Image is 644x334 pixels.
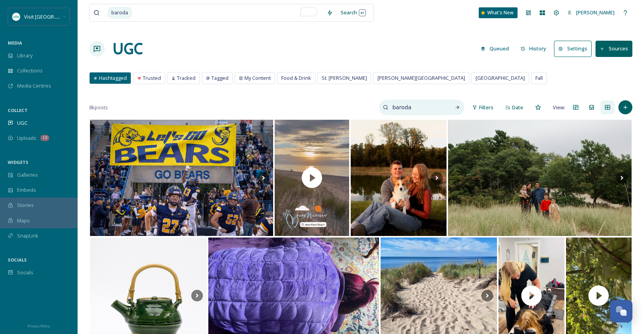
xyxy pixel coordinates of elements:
[99,74,127,82] span: Hashtagged
[17,269,33,276] span: Socials
[517,41,554,56] a: History
[40,135,49,141] div: 18
[8,159,28,165] span: WIDGETS
[479,104,493,111] span: Filters
[351,120,447,236] img: The best way to start the fall photo shoots 🍂🤎 #photography #southwestmichigan #swmiphotographer
[211,74,229,82] span: Tagged
[17,217,30,224] span: Maps
[322,74,367,82] span: St. [PERSON_NAME]
[275,120,349,236] img: thumbnail
[28,321,50,330] a: Privacy Policy
[281,74,311,82] span: Food & Drink
[477,41,513,56] button: Queued
[17,201,34,209] span: Stories
[337,5,370,20] div: Search
[17,67,43,74] span: Collections
[12,13,20,21] img: SM%20Square%20Logos-4.jpg
[479,7,518,18] a: What's New
[8,40,22,46] span: MEDIA
[143,74,161,82] span: Trusted
[596,41,632,57] button: Sources
[133,4,323,21] input: To enrich screen reader interactions, please activate Accessibility in Grammarly extension settings
[17,171,38,179] span: Galleries
[610,300,632,322] button: Open Chat
[553,104,565,111] span: View:
[576,9,615,16] span: [PERSON_NAME]
[388,100,447,115] input: Search
[535,74,543,82] span: Fall
[477,41,517,56] a: Queued
[517,41,551,56] button: History
[17,119,28,127] span: UGC
[17,134,36,142] span: Uploads
[17,186,36,194] span: Embeds
[8,107,28,113] span: COLLECT
[90,120,273,236] img: The Bears came ready, the crowd brought the energy, and the cheerleaders and band kept it alive. ...
[28,324,50,329] span: Privacy Policy
[177,74,196,82] span: Tracked
[8,257,27,263] span: SOCIALS
[17,82,51,90] span: Media Centres
[377,74,465,82] span: [PERSON_NAME][GEOGRAPHIC_DATA]
[554,41,592,57] button: Settings
[107,7,132,18] span: baroda
[17,52,33,59] span: Library
[113,37,143,60] a: UGC
[17,232,38,239] span: SnapLink
[512,104,523,111] span: Date
[476,74,525,82] span: [GEOGRAPHIC_DATA]
[554,41,596,57] a: Settings
[563,5,618,20] a: [PERSON_NAME]
[448,120,632,236] img: The beach has a way of making every season feel special 🌊 From sun-kissed summers to cozy, sweate...
[89,104,108,111] span: 8k posts
[24,13,111,20] span: Visit [GEOGRAPHIC_DATA][US_STATE]
[244,74,271,82] span: My Content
